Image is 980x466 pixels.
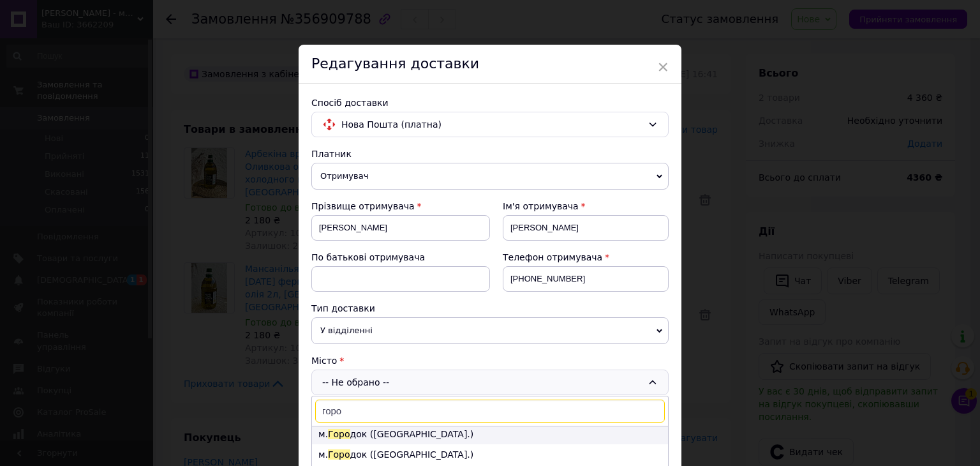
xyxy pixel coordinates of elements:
[311,354,669,367] div: Місто
[315,400,665,423] input: Знайти
[311,149,352,159] span: Платник
[311,163,669,190] span: Отримувач
[311,201,415,211] span: Прізвище отримувача
[503,201,579,211] span: Ім'я отримувача
[299,45,681,84] div: Редагування доставки
[312,424,668,444] li: м. док ([GEOGRAPHIC_DATA].)
[311,252,425,262] span: По батькові отримувача
[503,252,602,262] span: Телефон отримувача
[657,56,669,78] span: ×
[311,317,669,344] span: У відділенні
[311,303,375,313] span: Тип доставки
[341,117,642,132] span: Нова Пошта (платна)
[312,444,668,465] li: м. док ([GEOGRAPHIC_DATA].)
[328,429,350,439] span: Горо
[311,96,669,109] div: Спосіб доставки
[311,370,669,395] div: -- Не обрано --
[503,266,669,292] input: +380
[328,449,350,460] span: Горо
